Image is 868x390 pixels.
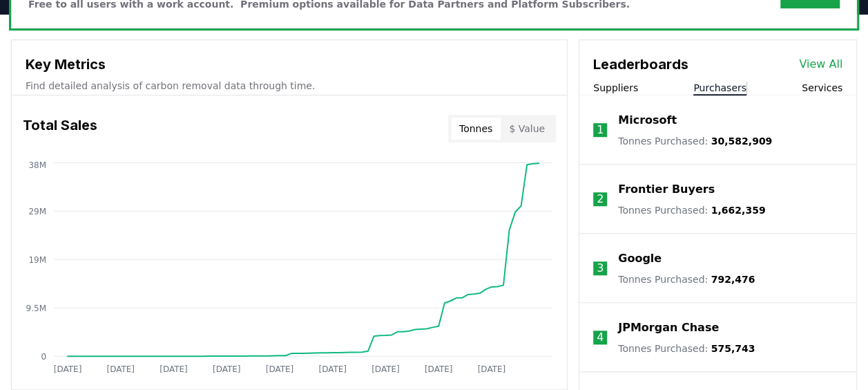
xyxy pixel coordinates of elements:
p: Tonnes Purchased : [618,203,765,217]
tspan: 38M [28,160,46,170]
p: Tonnes Purchased : [618,272,755,286]
tspan: [DATE] [318,364,347,374]
a: Google [618,250,662,267]
button: Services [802,81,842,95]
a: View All [799,56,842,73]
p: 4 [597,329,604,346]
span: 1,662,359 [711,205,766,216]
tspan: [DATE] [160,364,188,374]
a: JPMorgan Chase [618,319,719,336]
span: 792,476 [711,274,755,285]
span: 575,743 [711,343,755,354]
p: Tonnes Purchased : [618,342,755,355]
p: 1 [597,122,604,138]
p: Tonnes Purchased : [618,134,772,148]
tspan: [DATE] [106,364,135,374]
h3: Leaderboards [593,54,688,75]
button: $ Value [501,118,553,140]
span: 30,582,909 [711,136,773,147]
tspan: [DATE] [478,364,506,374]
tspan: 29M [28,206,46,216]
a: Microsoft [618,112,677,129]
h3: Total Sales [23,115,97,142]
tspan: [DATE] [266,364,294,374]
button: Suppliers [593,81,638,95]
tspan: [DATE] [54,364,82,374]
p: Find detailed analysis of carbon removal data through time. [26,79,553,93]
h3: Key Metrics [26,54,553,75]
tspan: [DATE] [213,364,241,374]
tspan: 0 [41,351,46,361]
tspan: 9.5M [26,303,46,313]
button: Purchasers [693,81,746,95]
a: Frontier Buyers [618,181,715,198]
button: Tonnes [451,118,501,140]
tspan: [DATE] [372,364,400,374]
p: 2 [597,191,604,207]
p: 3 [597,260,604,277]
tspan: 19M [28,254,46,264]
tspan: [DATE] [425,364,453,374]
